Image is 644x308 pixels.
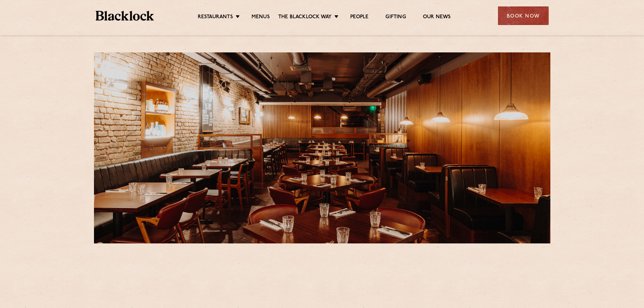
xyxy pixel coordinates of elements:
[252,14,270,21] a: Menus
[96,11,154,21] img: BL_Textured_Logo-footer-cropped.svg
[278,14,332,21] a: The Blacklock Way
[198,14,233,21] a: Restaurants
[423,14,451,21] a: Our News
[385,14,406,21] a: Gifting
[350,14,368,21] a: People
[498,6,549,25] div: Book Now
